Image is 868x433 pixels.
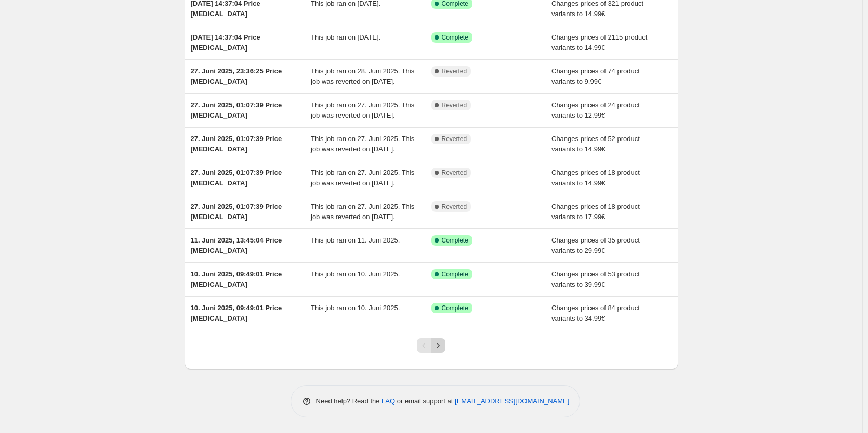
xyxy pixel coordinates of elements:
span: Changes prices of 53 product variants to 39.99€ [551,270,640,288]
span: Changes prices of 35 product variants to 29.99€ [551,236,640,254]
span: Complete [442,304,468,312]
span: This job ran on 27. Juni 2025. This job was reverted on [DATE]. [311,135,414,153]
span: Reverted [442,67,467,75]
button: Next [431,338,445,353]
a: [EMAIL_ADDRESS][DOMAIN_NAME] [455,397,569,405]
a: FAQ [382,397,395,405]
span: Complete [442,270,468,278]
span: Need help? Read the [316,397,382,405]
span: This job ran on 28. Juni 2025. This job was reverted on [DATE]. [311,67,414,85]
span: This job ran on 27. Juni 2025. This job was reverted on [DATE]. [311,202,414,221]
span: This job ran on [DATE]. [311,33,380,41]
span: 27. Juni 2025, 01:07:39 Price [MEDICAL_DATA] [191,202,282,221]
span: This job ran on 11. Juni 2025. [311,236,400,244]
span: [DATE] 14:37:04 Price [MEDICAL_DATA] [191,33,260,52]
span: 27. Juni 2025, 01:07:39 Price [MEDICAL_DATA] [191,169,282,187]
span: Reverted [442,135,467,143]
span: This job ran on 27. Juni 2025. This job was reverted on [DATE]. [311,169,414,187]
span: 27. Juni 2025, 01:07:39 Price [MEDICAL_DATA] [191,101,282,119]
span: or email support at [395,397,455,405]
span: Complete [442,236,468,245]
span: 10. Juni 2025, 09:49:01 Price [MEDICAL_DATA] [191,304,282,322]
span: Reverted [442,101,467,109]
span: This job ran on 10. Juni 2025. [311,304,400,312]
span: 10. Juni 2025, 09:49:01 Price [MEDICAL_DATA] [191,270,282,288]
span: Changes prices of 74 product variants to 9.99€ [551,67,640,85]
span: Reverted [442,202,467,211]
span: Changes prices of 52 product variants to 14.99€ [551,135,640,153]
span: Changes prices of 18 product variants to 17.99€ [551,202,640,221]
span: Complete [442,33,468,42]
span: This job ran on 10. Juni 2025. [311,270,400,278]
span: Reverted [442,169,467,177]
span: 27. Juni 2025, 01:07:39 Price [MEDICAL_DATA] [191,135,282,153]
span: 11. Juni 2025, 13:45:04 Price [MEDICAL_DATA] [191,236,282,254]
span: Changes prices of 18 product variants to 14.99€ [551,169,640,187]
span: 27. Juni 2025, 23:36:25 Price [MEDICAL_DATA] [191,67,282,85]
nav: Pagination [417,338,445,353]
span: Changes prices of 24 product variants to 12.99€ [551,101,640,119]
span: Changes prices of 84 product variants to 34.99€ [551,304,640,322]
span: Changes prices of 2115 product variants to 14.99€ [551,33,647,52]
span: This job ran on 27. Juni 2025. This job was reverted on [DATE]. [311,101,414,119]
